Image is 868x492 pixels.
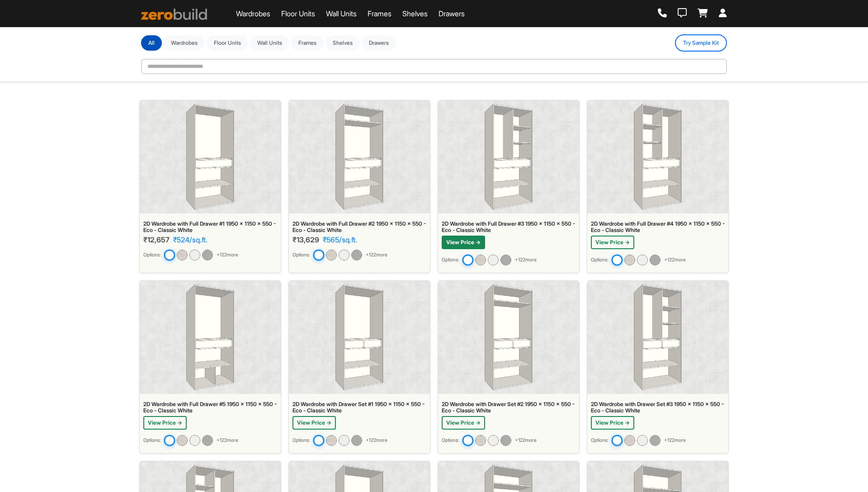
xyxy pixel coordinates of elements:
[719,9,727,19] a: Login
[611,435,623,446] img: 2D Wardrobe with Drawer Set #3 1950 x 1150 x 550 - Eco - Classic White
[438,280,580,454] a: 2D Wardrobe with Drawer Set #2 1950 x 1150 x 550 - Eco - Classic White2D Wardrobe with Drawer Set...
[462,254,473,265] img: 2D Wardrobe with Full Drawer #3 1950 x 1150 x 550 - Eco - Classic White
[173,236,208,244] div: ₹524/sq.ft.
[335,284,383,390] img: 2D Wardrobe with Drawer Set #1 1950 x 1150 x 550 - Eco - Classic White
[288,100,430,273] a: 2D Wardrobe with Full Drawer #2 1950 x 1150 x 550 - Eco - Classic White2D Wardrobe with Full Draw...
[143,437,160,444] small: Options:
[313,435,324,446] img: 2D Wardrobe with Drawer Set #1 1950 x 1150 x 550 - Eco - Classic White
[366,437,387,444] span: + 122 more
[475,255,486,265] img: 2D Wardrobe with Full Drawer #3 1950 x 1150 x 550 - Prime - Linen
[326,8,357,19] a: Wall Units
[250,35,289,51] button: Wall Units
[442,416,485,430] button: View Price →
[438,100,580,273] a: 2D Wardrobe with Full Drawer #3 1950 x 1150 x 550 - Eco - Classic White2D Wardrobe with Full Draw...
[139,100,281,273] a: 2D Wardrobe with Full Drawer #1 1950 x 1150 x 550 - Eco - Classic White2D Wardrobe with Full Draw...
[591,437,608,444] small: Options:
[515,437,537,444] span: + 122 more
[143,401,277,414] div: 2D Wardrobe with Full Drawer #5 1950 x 1150 x 550 - Eco - Classic White
[634,104,682,210] img: 2D Wardrobe with Full Drawer #4 1950 x 1150 x 550 - Eco - Classic White
[189,250,200,260] img: 2D Wardrobe with Full Drawer #1 1950 x 1150 x 550 - Architect - Ivory White
[292,236,319,244] span: ₹13,629
[217,251,238,259] span: + 122 more
[143,251,160,259] small: Options:
[202,435,213,446] img: 2D Wardrobe with Full Drawer #5 1950 x 1150 x 550 - Architect - Graphite
[326,435,337,446] img: 2D Wardrobe with Drawer Set #1 1950 x 1150 x 550 - Prime - Linen
[313,249,324,260] img: 2D Wardrobe with Full Drawer #2 1950 x 1150 x 550 - Eco - Classic White
[339,435,349,446] img: 2D Wardrobe with Drawer Set #1 1950 x 1150 x 550 - Architect - Ivory White
[368,8,392,19] a: Frames
[485,104,533,210] img: 2D Wardrobe with Full Drawer #3 1950 x 1150 x 550 - Eco - Classic White
[488,255,499,265] img: 2D Wardrobe with Full Drawer #3 1950 x 1150 x 550 - Architect - Ivory White
[591,256,608,264] small: Options:
[439,8,465,19] a: Drawers
[637,435,648,446] img: 2D Wardrobe with Drawer Set #3 1950 x 1150 x 550 - Architect - Ivory White
[177,250,188,260] img: 2D Wardrobe with Full Drawer #1 1950 x 1150 x 550 - Prime - Linen
[292,401,426,414] div: 2D Wardrobe with Drawer Set #1 1950 x 1150 x 550 - Eco - Classic White
[339,250,349,260] img: 2D Wardrobe with Full Drawer #2 1950 x 1150 x 550 - Architect - Ivory White
[634,284,682,390] img: 2D Wardrobe with Drawer Set #3 1950 x 1150 x 550 - Eco - Classic White
[236,8,270,19] a: Wardrobes
[650,255,660,265] img: 2D Wardrobe with Full Drawer #4 1950 x 1150 x 550 - Architect - Graphite
[325,35,360,51] button: Shelves
[141,35,162,51] button: All
[217,437,238,444] span: + 122 more
[591,236,634,249] button: View Price →
[485,284,533,390] img: 2D Wardrobe with Drawer Set #2 1950 x 1150 x 550 - Eco - Classic White
[139,280,281,454] a: 2D Wardrobe with Full Drawer #5 1950 x 1150 x 550 - Eco - Classic White2D Wardrobe with Full Draw...
[143,221,277,234] div: 2D Wardrobe with Full Drawer #1 1950 x 1150 x 550 - Eco - Classic White
[591,416,634,430] button: View Price →
[186,284,234,390] img: 2D Wardrobe with Full Drawer #5 1950 x 1150 x 550 - Eco - Classic White
[351,435,362,446] img: 2D Wardrobe with Drawer Set #1 1950 x 1150 x 550 - Architect - Graphite
[291,35,324,51] button: Frames
[281,8,315,19] a: Floor Units
[587,280,729,454] a: 2D Wardrobe with Drawer Set #3 1950 x 1150 x 550 - Eco - Classic White2D Wardrobe with Drawer Set...
[675,34,727,52] button: Try Sample Kit
[202,250,213,260] img: 2D Wardrobe with Full Drawer #1 1950 x 1150 x 550 - Architect - Graphite
[591,401,725,414] div: 2D Wardrobe with Drawer Set #3 1950 x 1150 x 550 - Eco - Classic White
[442,401,576,414] div: 2D Wardrobe with Drawer Set #2 1950 x 1150 x 550 - Eco - Classic White
[143,236,170,244] span: ₹12,657
[664,437,686,444] span: + 122 more
[587,100,729,273] a: 2D Wardrobe with Full Drawer #4 1950 x 1150 x 550 - Eco - Classic White2D Wardrobe with Full Draw...
[366,251,387,259] span: + 122 more
[650,435,660,446] img: 2D Wardrobe with Drawer Set #3 1950 x 1150 x 550 - Architect - Graphite
[335,104,383,210] img: 2D Wardrobe with Full Drawer #2 1950 x 1150 x 550 - Eco - Classic White
[292,437,310,444] small: Options:
[462,435,473,446] img: 2D Wardrobe with Drawer Set #2 1950 x 1150 x 550 - Eco - Classic White
[488,435,499,446] img: 2D Wardrobe with Drawer Set #2 1950 x 1150 x 550 - Architect - Ivory White
[189,435,200,446] img: 2D Wardrobe with Full Drawer #5 1950 x 1150 x 550 - Architect - Ivory White
[207,35,248,51] button: Floor Units
[624,255,635,265] img: 2D Wardrobe with Full Drawer #4 1950 x 1150 x 550 - Prime - Linen
[624,435,635,446] img: 2D Wardrobe with Drawer Set #3 1950 x 1150 x 550 - Prime - Linen
[141,9,207,20] img: ZeroBuild logo
[292,416,336,430] button: View Price →
[442,236,485,249] button: View Price →
[288,280,430,454] a: 2D Wardrobe with Drawer Set #1 1950 x 1150 x 550 - Eco - Classic White2D Wardrobe with Drawer Set...
[500,255,511,265] img: 2D Wardrobe with Full Drawer #3 1950 x 1150 x 550 - Architect - Graphite
[442,221,576,234] div: 2D Wardrobe with Full Drawer #3 1950 x 1150 x 550 - Eco - Classic White
[637,255,648,265] img: 2D Wardrobe with Full Drawer #4 1950 x 1150 x 550 - Architect - Ivory White
[323,236,357,244] div: ₹565/sq.ft.
[292,221,426,234] div: 2D Wardrobe with Full Drawer #2 1950 x 1150 x 550 - Eco - Classic White
[664,256,686,264] span: + 122 more
[351,250,362,260] img: 2D Wardrobe with Full Drawer #2 1950 x 1150 x 550 - Architect - Graphite
[164,249,175,260] img: 2D Wardrobe with Full Drawer #1 1950 x 1150 x 550 - Eco - Classic White
[186,104,234,210] img: 2D Wardrobe with Full Drawer #1 1950 x 1150 x 550 - Eco - Classic White
[402,8,428,19] a: Shelves
[591,221,725,234] div: 2D Wardrobe with Full Drawer #4 1950 x 1150 x 550 - Eco - Classic White
[143,416,187,430] button: View Price →
[611,254,623,265] img: 2D Wardrobe with Full Drawer #4 1950 x 1150 x 550 - Eco - Classic White
[164,435,175,446] img: 2D Wardrobe with Full Drawer #5 1950 x 1150 x 550 - Eco - Classic White
[442,437,459,444] small: Options:
[515,256,537,264] span: + 122 more
[164,35,205,51] button: Wardrobes
[362,35,396,51] button: Drawers
[500,435,511,446] img: 2D Wardrobe with Drawer Set #2 1950 x 1150 x 550 - Architect - Graphite
[326,250,337,260] img: 2D Wardrobe with Full Drawer #2 1950 x 1150 x 550 - Prime - Linen
[475,435,486,446] img: 2D Wardrobe with Drawer Set #2 1950 x 1150 x 550 - Prime - Linen
[442,256,459,264] small: Options:
[292,251,310,259] small: Options:
[177,435,188,446] img: 2D Wardrobe with Full Drawer #5 1950 x 1150 x 550 - Prime - Linen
